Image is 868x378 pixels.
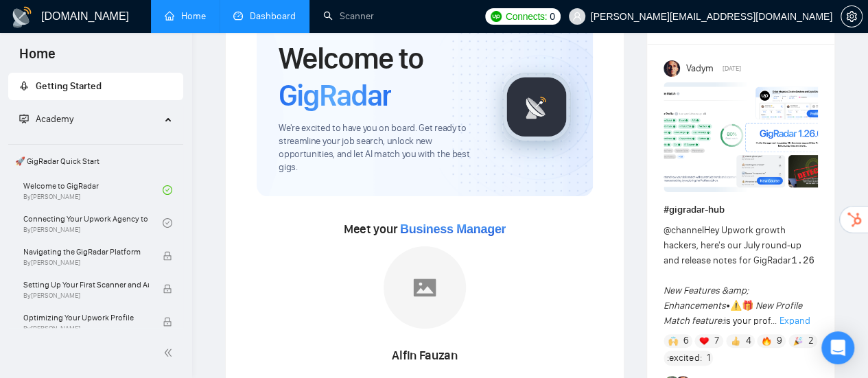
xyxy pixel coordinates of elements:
[667,351,701,366] span: :excited:
[722,62,740,75] span: [DATE]
[793,336,803,346] img: 🎉
[23,324,149,333] span: By [PERSON_NAME]
[791,255,814,266] code: 1.26
[233,10,296,22] a: dashboardDashboard
[23,292,149,300] span: By [PERSON_NAME]
[279,122,480,174] span: We're excited to have you on board. Get ready to streamline your job search, unlock new opportuni...
[36,80,102,92] span: Getting Started
[23,175,163,205] a: Welcome to GigRadarBy[PERSON_NAME]
[23,245,149,259] span: Navigating the GigRadar Platform
[163,185,172,195] span: check-circle
[808,334,813,348] span: 2
[165,10,206,22] a: homeHome
[279,40,480,114] h1: Welcome to
[384,246,466,329] img: placeholder.png
[550,9,555,24] span: 0
[683,334,688,348] span: 6
[841,5,863,27] button: setting
[23,311,149,324] span: Optimizing Your Upwork Profile
[19,113,73,125] span: Academy
[163,218,172,228] span: check-circle
[730,300,742,311] span: ⚠️
[572,12,582,21] span: user
[686,61,714,76] span: Vadym
[36,113,73,125] span: Academy
[23,259,149,267] span: By [PERSON_NAME]
[664,60,680,77] img: Vadym
[779,315,810,327] span: Expand
[344,222,506,237] span: Meet your
[841,11,863,22] a: setting
[23,208,163,238] a: Connecting Your Upwork Agency to GigRadarBy[PERSON_NAME]
[742,300,753,311] span: 🎁
[163,317,172,327] span: lock
[668,336,678,346] img: 🙌
[664,82,828,192] img: F09AC4U7ATU-image.png
[163,251,172,261] span: lock
[706,351,709,365] span: 1
[664,202,818,217] h1: # gigradar-hub
[664,224,704,236] span: @channel
[163,346,177,359] span: double-left
[664,300,802,327] em: New Profile Match feature:
[323,10,374,22] a: searchScanner
[400,222,506,236] span: Business Manager
[664,285,749,311] em: New Features &amp; Enhancements
[745,334,751,348] span: 4
[506,9,547,24] span: Connects:
[11,6,33,28] img: logo
[699,336,709,346] img: ❤️
[821,331,854,364] div: Open Intercom Messenger
[19,114,29,123] span: fund-projection-screen
[10,147,182,175] span: 🚀 GigRadar Quick Start
[163,284,172,294] span: lock
[841,11,862,22] span: setting
[19,81,29,91] span: rocket
[731,336,740,346] img: 👍
[664,224,814,327] span: Hey Upwork growth hackers, here's our July round-up and release notes for GigRadar • is your prof...
[491,11,502,22] img: upwork-logo.png
[23,278,149,292] span: Setting Up Your First Scanner and Auto-Bidder
[714,334,719,348] span: 7
[349,344,500,368] div: Alfin Fauzan
[279,77,391,114] span: GigRadar
[8,44,67,73] span: Home
[502,73,571,141] img: gigradar-logo.png
[8,73,183,100] li: Getting Started
[777,334,782,348] span: 9
[762,336,771,346] img: 🔥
